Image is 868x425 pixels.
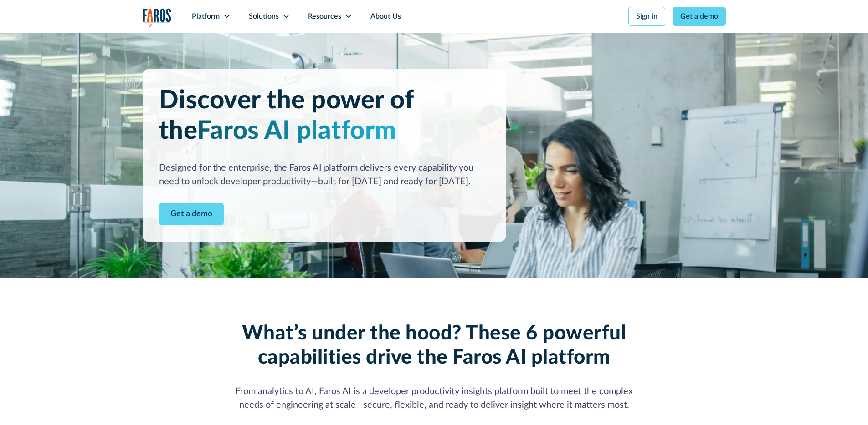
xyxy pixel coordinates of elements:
[225,322,644,370] h2: What’s under the hood? These 6 powerful capabilities drive the Faros AI platform
[628,7,665,26] a: Sign in
[159,86,489,147] h1: Discover the power of the
[673,7,726,26] a: Get a demo
[197,118,396,144] span: Faros AI platform
[308,11,341,22] div: Resources
[159,161,489,188] div: Designed for the enterprise, the Faros AI platform delivers every capability you need to unlock d...
[249,11,279,22] div: Solutions
[159,203,224,225] a: Contact Modal
[225,385,644,412] div: From analytics to AI, Faros AI is a developer productivity insights platform built to meet the co...
[192,11,220,22] div: Platform
[143,8,172,27] a: home
[143,8,172,27] img: Logo of the analytics and reporting company Faros.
